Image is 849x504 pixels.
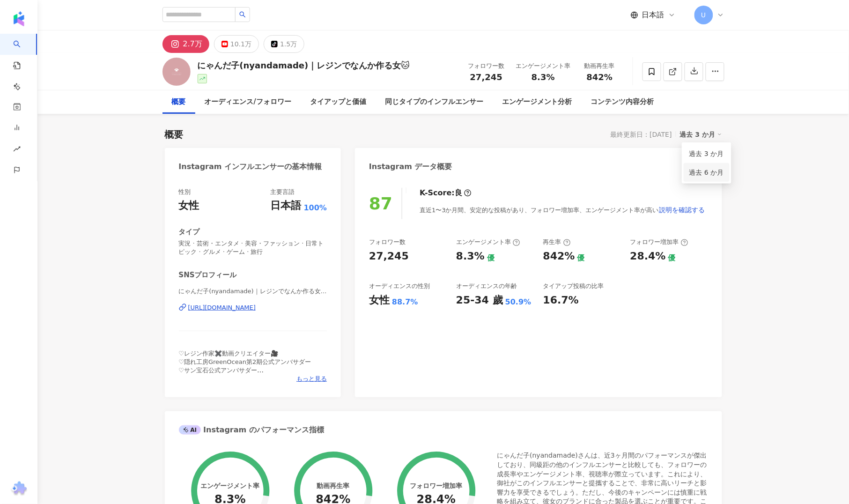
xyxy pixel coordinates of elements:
[179,239,327,256] span: 実況 · 芸術・エンタメ · 美容・ファッション · 日常トピック · グルメ · ゲーム · 旅行
[296,375,327,383] span: もっと見る
[179,227,200,237] div: タイプ
[162,35,209,53] button: 2.7万
[456,293,503,308] div: 25-34 歲
[369,162,452,172] div: Instagram データ概要
[179,162,322,172] div: Instagram インフルエンサーの基本情報
[456,282,517,290] div: オーディエンスの年齢
[369,249,409,264] div: 27,245
[179,199,199,213] div: 女性
[468,61,505,71] div: フォロワー数
[369,238,406,246] div: フォロワー数
[659,200,706,219] button: 説明を確認する
[13,34,32,135] a: search
[280,37,297,51] div: 1.5万
[543,238,571,246] div: 再生率
[543,249,575,264] div: 842%
[214,35,259,53] button: 10.1万
[630,249,666,264] div: 28.4%
[591,96,654,108] div: コンテンツ内容分析
[179,350,311,416] span: ♡レジン作家✖️動画クリエイター🎥 ♡隠れ工房GreenOcean第2期公式アンバサダー ♡サン宝石公式アンバサダー ♡ねとらぼ様3度掲載 ♡minneハンマケ・日本ホビーショー出展 ♡サン宝石...
[392,297,418,307] div: 88.7%
[689,148,724,159] a: 過去 3 か月
[198,59,410,71] div: にゃんだ子(nyandamade)｜レジンでなんか作る女🐱
[264,35,304,53] button: 1.5万
[165,128,184,141] div: 概要
[487,253,495,263] div: 優
[205,96,291,108] div: オーディエンス/フォロワー
[13,140,21,161] span: rise
[179,270,237,280] div: SNSプロフィール
[271,199,302,213] div: 日本語
[642,10,664,20] span: 日本語
[630,238,688,246] div: フォロワー増加率
[385,96,483,108] div: 同じタイプのインフルエンサー
[179,425,201,435] div: AI
[611,131,672,138] div: 最終更新日：[DATE]
[420,200,706,219] div: 直近1〜3か月間、安定的な投稿があり、フォロワー増加率、エンゲージメント率が高い
[659,206,705,214] span: 説明を確認する
[505,297,532,307] div: 50.9%
[310,96,366,108] div: タイアップと価値
[456,238,520,246] div: エンゲージメント率
[304,203,327,213] span: 100%
[543,282,604,290] div: タイアップ投稿の比率
[369,293,390,308] div: 女性
[470,72,502,82] span: 27,245
[179,188,191,196] div: 性別
[183,37,202,51] div: 2.7万
[456,249,485,264] div: 8.3%
[11,11,26,26] img: logo icon
[532,73,555,82] span: 8.3%
[701,10,706,20] span: U
[179,287,327,296] span: にゃんだ子(nyandamade)｜レジンでなんか作る女🐱アヒルの人🐥 | nyandako_nyandamade
[577,253,585,263] div: 優
[668,253,676,263] div: 優
[369,282,430,290] div: オーディエンスの性別
[680,128,722,141] div: 過去 3 か月
[201,482,260,489] div: エンゲージメント率
[179,425,324,435] div: Instagram のパフォーマンス指標
[587,73,613,82] span: 842%
[162,58,191,86] img: KOL Avatar
[369,194,392,213] div: 87
[420,188,472,198] div: K-Score :
[230,37,251,51] div: 10.1万
[582,61,618,71] div: 動画再生率
[179,304,327,312] a: [URL][DOMAIN_NAME]
[172,96,186,108] div: 概要
[502,96,572,108] div: エンゲージメント分析
[516,61,571,71] div: エンゲージメント率
[689,167,724,178] a: 過去 6 か月
[239,11,246,18] span: search
[543,293,579,308] div: 16.7%
[271,188,295,196] div: 主要言語
[317,482,350,489] div: 動画再生率
[188,304,256,312] div: [URL][DOMAIN_NAME]
[455,188,462,198] div: 良
[410,482,463,489] div: フォロワー増加率
[10,482,28,497] img: chrome extension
